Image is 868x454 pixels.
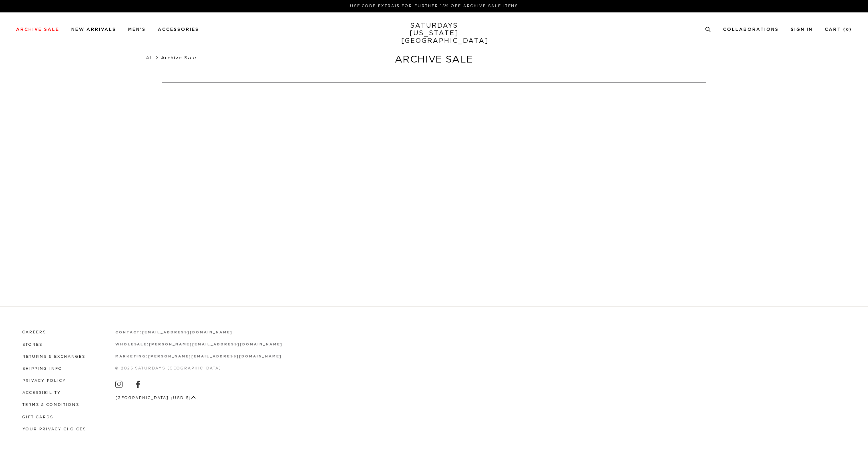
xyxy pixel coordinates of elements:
[723,27,779,32] a: Collaborations
[115,395,196,401] button: [GEOGRAPHIC_DATA] (USD $)
[22,391,61,395] a: Accessibility
[22,416,53,419] a: Gift Cards
[148,355,281,358] a: [PERSON_NAME][EMAIL_ADDRESS][DOMAIN_NAME]
[846,28,849,32] small: 0
[22,343,42,347] a: Stores
[115,331,143,334] strong: contact:
[791,27,813,32] a: Sign In
[22,331,46,334] a: Careers
[16,27,59,32] a: Archive Sale
[71,27,116,32] a: New Arrivals
[22,428,86,431] a: Your privacy choices
[115,355,149,358] strong: marketing:
[161,55,197,60] span: Archive Sale
[19,3,849,9] p: Use Code EXTRA15 for Further 15% Off Archive Sale Items
[22,379,66,383] a: Privacy Policy
[115,365,283,371] p: © 2025 Saturdays [GEOGRAPHIC_DATA]
[158,27,199,32] a: Accessories
[149,343,282,346] a: [PERSON_NAME][EMAIL_ADDRESS][DOMAIN_NAME]
[22,355,85,359] a: Returns & Exchanges
[825,27,852,32] a: Cart (0)
[142,331,232,334] a: [EMAIL_ADDRESS][DOMAIN_NAME]
[22,367,62,371] a: Shipping Info
[146,55,153,60] a: All
[401,22,467,45] a: SATURDAYS[US_STATE][GEOGRAPHIC_DATA]
[128,27,146,32] a: Men's
[115,343,149,346] strong: wholesale:
[22,403,79,407] a: Terms & Conditions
